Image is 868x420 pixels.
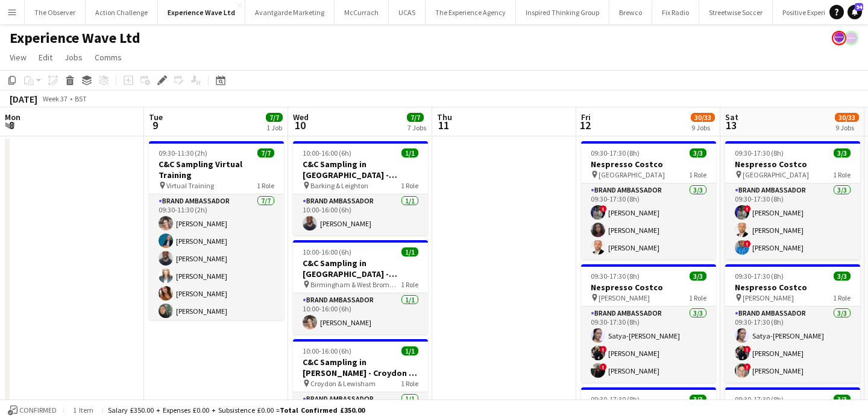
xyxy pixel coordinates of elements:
[581,141,716,259] app-job-card: 09:30-17:30 (8h)3/3Nespresso Costco [GEOGRAPHIC_DATA]1 RoleBrand Ambassador3/309:30-17:30 (8h)![P...
[5,112,20,122] span: Mon
[516,1,609,24] button: Inspired Thinking Group
[723,118,738,132] span: 13
[95,52,122,63] span: Comms
[25,1,86,24] button: The Observer
[293,293,428,334] app-card-role: Brand Ambassador1/110:00-16:00 (6h)[PERSON_NAME]
[407,113,424,122] span: 7/7
[69,406,98,415] span: 1 item
[609,1,652,24] button: Brewco
[591,148,640,157] span: 09:30-17:30 (8h)
[832,31,846,45] app-user-avatar: Florence Watkinson
[19,406,57,415] span: Confirmed
[266,123,282,132] div: 1 Job
[835,123,858,132] div: 9 Jobs
[690,395,706,404] span: 3/3
[407,123,426,132] div: 7 Jobs
[60,49,87,65] a: Jobs
[10,29,140,47] h1: Experience Wave Ltd
[245,1,335,24] button: Avantgarde Marketing
[735,395,784,404] span: 09:30-17:30 (8h)
[581,307,716,383] app-card-role: Brand Ambassador3/309:30-17:30 (8h)Satya-[PERSON_NAME]![PERSON_NAME]![PERSON_NAME]
[303,148,351,157] span: 10:00-16:00 (6h)
[149,159,284,180] h3: C&C Sampling Virtual Training
[159,148,207,157] span: 09:30-11:30 (2h)
[725,141,860,259] app-job-card: 09:30-17:30 (8h)3/3Nespresso Costco [GEOGRAPHIC_DATA]1 RoleBrand Ambassador3/309:30-17:30 (8h)![P...
[293,194,428,235] app-card-role: Brand Ambassador1/110:00-16:00 (6h)[PERSON_NAME]
[743,293,794,302] span: [PERSON_NAME]
[435,118,452,132] span: 11
[86,1,158,24] button: Action Challenge
[303,247,351,256] span: 10:00-16:00 (6h)
[335,1,389,24] button: McCurrach
[158,1,245,24] button: Experience Wave Ltd
[389,1,426,24] button: UCAS
[280,406,365,415] span: Total Confirmed £350.00
[166,181,214,190] span: Virtual Training
[257,181,274,190] span: 1 Role
[600,346,607,353] span: !
[266,113,283,122] span: 7/7
[581,183,716,259] app-card-role: Brand Ambassador3/309:30-17:30 (8h)![PERSON_NAME][PERSON_NAME][PERSON_NAME]
[5,49,31,65] a: View
[257,148,274,157] span: 7/7
[744,346,751,353] span: !
[75,94,87,103] div: BST
[725,183,860,259] app-card-role: Brand Ambassador3/309:30-17:30 (8h)![PERSON_NAME][PERSON_NAME]![PERSON_NAME]
[310,280,401,289] span: Birmingham & West Bromwich
[303,346,351,355] span: 10:00-16:00 (6h)
[40,94,70,103] span: Week 37
[690,148,706,157] span: 3/3
[689,170,706,179] span: 1 Role
[855,3,863,11] span: 94
[725,264,860,383] app-job-card: 09:30-17:30 (8h)3/3Nespresso Costco [PERSON_NAME]1 RoleBrand Ambassador3/309:30-17:30 (8h)Satya-[...
[581,159,716,170] h3: Nespresso Costco
[147,118,163,132] span: 9
[744,205,751,212] span: !
[844,31,858,45] app-user-avatar: Lucy Carpenter
[600,363,607,371] span: !
[401,379,418,388] span: 1 Role
[848,5,862,19] a: 94
[149,194,284,340] app-card-role: Brand Ambassador7/709:30-11:30 (2h)[PERSON_NAME][PERSON_NAME][PERSON_NAME][PERSON_NAME][PERSON_NA...
[581,282,716,293] h3: Nespresso Costco
[401,280,418,289] span: 1 Role
[149,112,163,122] span: Tue
[725,159,860,170] h3: Nespresso Costco
[10,93,37,105] div: [DATE]
[834,272,851,281] span: 3/3
[437,112,452,122] span: Thu
[691,113,715,122] span: 30/33
[108,406,365,415] div: Salary £350.00 + Expenses £0.00 + Subsistence £0.00 =
[725,282,860,293] h3: Nespresso Costco
[579,118,591,132] span: 12
[599,170,665,179] span: [GEOGRAPHIC_DATA]
[401,148,418,157] span: 1/1
[149,141,284,320] app-job-card: 09:30-11:30 (2h)7/7C&C Sampling Virtual Training Virtual Training1 RoleBrand Ambassador7/709:30-1...
[293,159,428,180] h3: C&C Sampling in [GEOGRAPHIC_DATA] - Barking & Leighton
[652,1,699,24] button: Fix Radio
[725,112,738,122] span: Sat
[689,293,706,302] span: 1 Role
[600,205,607,212] span: !
[293,141,428,235] app-job-card: 10:00-16:00 (6h)1/1C&C Sampling in [GEOGRAPHIC_DATA] - Barking & Leighton Barking & Leighton1 Rol...
[581,264,716,383] app-job-card: 09:30-17:30 (8h)3/3Nespresso Costco [PERSON_NAME]1 RoleBrand Ambassador3/309:30-17:30 (8h)Satya-[...
[581,112,591,122] span: Fri
[293,240,428,334] app-job-card: 10:00-16:00 (6h)1/1C&C Sampling in [GEOGRAPHIC_DATA] - Birmingham & [GEOGRAPHIC_DATA] Birmingham ...
[64,52,83,63] span: Jobs
[835,113,859,122] span: 30/33
[744,363,751,371] span: !
[39,52,52,63] span: Edit
[690,272,706,281] span: 3/3
[735,272,784,281] span: 09:30-17:30 (8h)
[744,240,751,247] span: !
[3,118,20,132] span: 8
[591,395,640,404] span: 09:30-17:30 (8h)
[773,1,851,24] button: Positive Experience
[591,272,640,281] span: 09:30-17:30 (8h)
[10,52,27,63] span: View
